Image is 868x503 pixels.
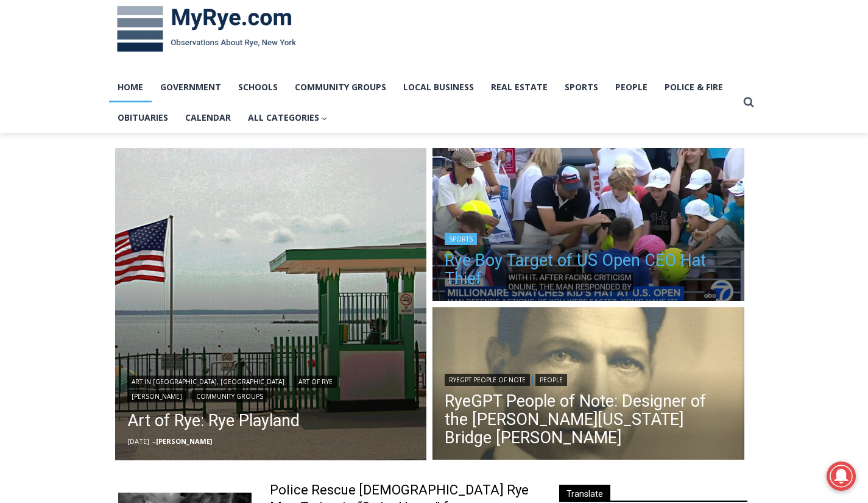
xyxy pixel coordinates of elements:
[192,390,267,402] a: Community Groups
[230,72,286,102] a: Schools
[445,251,732,288] a: Rye Boy Target of US Open CEO Hat Thief
[109,72,152,102] a: Home
[109,72,738,134] nav: Primary Navigation
[127,408,415,433] a: Art of Rye: Rye Playland
[115,148,427,460] a: Read More Art of Rye: Rye Playland
[294,376,337,388] a: Art of Rye
[127,437,149,446] time: [DATE]
[127,376,289,388] a: Art in [GEOGRAPHIC_DATA], [GEOGRAPHIC_DATA]
[432,307,744,463] img: (PHOTO: Othmar Ammann, age 43 years, at time of opening of George Washington Bridge (1932). Publi...
[482,72,556,102] a: Real Estate
[127,390,186,402] a: [PERSON_NAME]
[607,72,656,102] a: People
[445,392,732,447] a: RyeGPT People of Note: Designer of the [PERSON_NAME][US_STATE] Bridge [PERSON_NAME]
[286,72,395,102] a: Community Groups
[432,307,744,463] a: Read More RyeGPT People of Note: Designer of the George Washington Bridge Othmar Ammann
[559,485,610,501] span: Translate
[535,374,567,386] a: People
[152,437,156,446] span: –
[432,148,744,304] img: (PHOTO: A Rye boy attending the US Open was the target of a CEO who snatched a hat being given to...
[445,374,530,386] a: RyeGPT People of Note
[395,72,482,102] a: Local Business
[115,148,427,460] img: (PHOTO: Rye Playland. Entrance onto Playland Beach at the Boardwalk. By JoAnn Cancro.)
[156,437,212,446] a: [PERSON_NAME]
[445,233,477,245] a: Sports
[127,373,415,402] div: | | |
[177,102,239,133] a: Calendar
[109,102,177,133] a: Obituaries
[239,102,336,133] button: Child menu of All Categories
[556,72,607,102] a: Sports
[656,72,732,102] a: Police & Fire
[152,72,230,102] a: Government
[432,148,744,304] a: Read More Rye Boy Target of US Open CEO Hat Thief
[445,371,732,386] div: |
[738,91,760,113] button: View Search Form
